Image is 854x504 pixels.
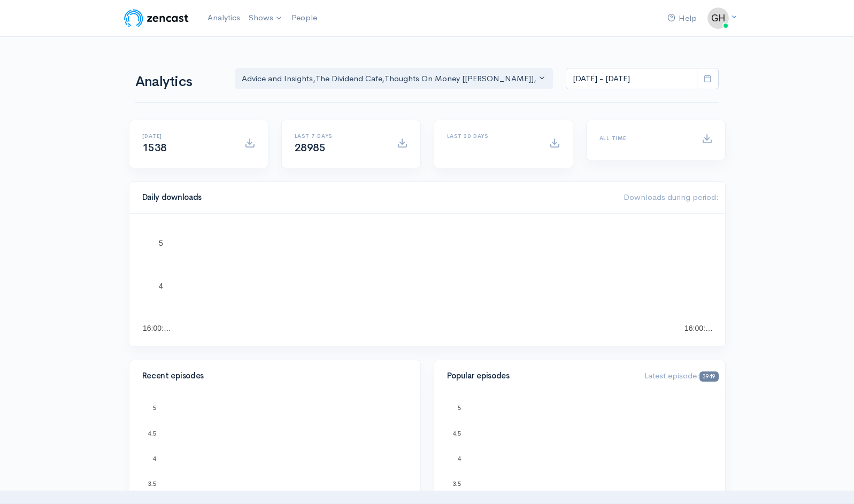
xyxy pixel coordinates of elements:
[818,468,843,493] iframe: gist-messenger-bubble-iframe
[447,133,536,139] h6: Last 30 days
[152,455,156,462] text: 4
[244,6,287,30] a: Shows
[143,324,171,332] text: 16:00:…
[452,430,460,436] text: 4.5
[142,371,401,381] h4: Recent episodes
[159,239,163,247] text: 5
[644,370,718,381] span: Latest episode:
[142,227,713,334] svg: A chart.
[142,141,167,154] span: 1538
[707,7,729,29] img: ...
[242,73,537,85] div: Advice and Insights , The Dividend Cafe , Thoughts On Money [[PERSON_NAME]] , Alt Blend , On the ...
[235,68,553,90] button: Advice and Insights, The Dividend Cafe, Thoughts On Money [TOM], Alt Blend, On the Hook
[457,405,460,411] text: 5
[663,7,701,30] a: Help
[142,133,232,139] h6: [DATE]
[295,133,384,139] h6: Last 7 days
[295,141,326,154] span: 28985
[566,68,697,90] input: analytics date range selector
[122,7,190,29] img: ZenCast Logo
[699,371,718,382] span: 3949
[457,455,460,462] text: 4
[135,74,222,90] h1: Analytics
[452,480,460,487] text: 3.5
[148,430,156,436] text: 4.5
[148,480,156,487] text: 3.5
[142,193,611,202] h4: Daily downloads
[287,6,321,29] a: People
[684,324,713,332] text: 16:00:…
[447,371,632,381] h4: Popular episodes
[152,405,156,411] text: 5
[159,282,163,290] text: 4
[599,135,689,141] h6: All time
[624,192,719,202] span: Downloads during period:
[203,6,244,29] a: Analytics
